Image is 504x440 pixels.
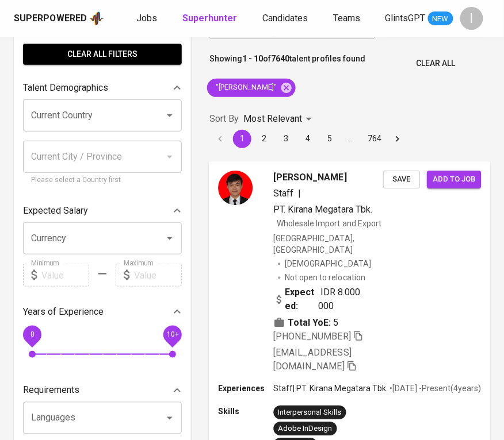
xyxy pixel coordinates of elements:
[30,331,34,339] span: 0
[162,230,178,246] button: Open
[182,11,239,26] a: Superhunter
[166,331,178,339] span: 10+
[342,133,361,144] div: …
[23,204,88,218] p: Expected Salary
[134,264,182,287] input: Value
[417,56,456,71] span: Clear All
[274,204,373,215] span: PT. Kirana Megatara Tbk.
[262,13,308,24] span: Candidates
[271,54,289,63] b: 7640
[218,383,273,394] p: Experiences
[243,109,316,130] div: Most Relevant
[278,423,333,434] div: Adobe InDesign
[277,130,295,148] button: Go to page 3
[274,188,294,199] span: Staff
[23,76,182,99] div: Talent Demographics
[389,173,414,186] span: Save
[364,130,385,148] button: Go to page 764
[31,175,174,186] p: Please select a Country first
[383,171,420,188] button: Save
[218,406,273,417] p: Skills
[243,112,302,126] p: Most Relevant
[334,316,339,330] span: 5
[299,130,317,148] button: Go to page 4
[274,383,388,394] p: Staff | PT. Kirana Megatara Tbk.
[388,130,407,148] button: Go to next page
[333,11,362,26] a: Teams
[23,384,79,397] p: Requirements
[385,11,453,26] a: GlintsGPT NEW
[41,264,89,287] input: Value
[412,53,460,74] button: Clear All
[285,272,365,283] p: Not open to relocation
[14,10,104,27] a: Superpoweredapp logo
[207,82,284,93] span: "[PERSON_NAME]"
[209,130,408,148] nav: pagination navigation
[209,112,239,126] p: Sort By
[23,379,182,402] div: Requirements
[460,7,483,30] div: I
[23,300,182,323] div: Years of Experience
[23,305,104,319] p: Years of Experience
[32,47,173,61] span: Clear All filters
[428,13,453,25] span: NEW
[89,10,104,27] img: app logo
[274,233,384,256] div: [GEOGRAPHIC_DATA], [GEOGRAPHIC_DATA]
[427,171,481,188] button: Add to job
[182,13,237,24] b: Superhunter
[262,11,310,26] a: Candidates
[162,107,178,123] button: Open
[277,219,382,228] span: Wholesale Import and Export
[278,407,342,418] div: Interpersonal Skills
[285,285,319,313] b: Expected:
[23,81,108,95] p: Talent Demographics
[385,13,426,24] span: GlintsGPT
[388,383,481,394] p: • [DATE] - Present ( 4 years )
[274,347,352,372] span: [EMAIL_ADDRESS][DOMAIN_NAME]
[285,258,373,269] span: [DEMOGRAPHIC_DATA]
[242,54,263,63] b: 1 - 10
[209,53,365,74] p: Showing of talent profiles found
[162,410,178,426] button: Open
[23,44,182,65] button: Clear All filters
[23,199,182,222] div: Expected Salary
[288,316,331,330] b: Total YoE:
[233,130,251,148] button: page 1
[433,173,475,186] span: Add to job
[299,187,301,200] span: |
[274,171,347,184] span: [PERSON_NAME]
[274,285,365,313] div: IDR 8.000.000
[136,13,157,24] span: Jobs
[333,13,360,24] span: Teams
[207,79,296,97] div: "[PERSON_NAME]"
[274,331,351,342] span: [PHONE_NUMBER]
[255,130,273,148] button: Go to page 2
[320,130,339,148] button: Go to page 5
[218,171,253,205] img: e6847947b1f0debabcfc18ef13950047.jpg
[136,11,159,26] a: Jobs
[14,12,87,25] div: Superpowered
